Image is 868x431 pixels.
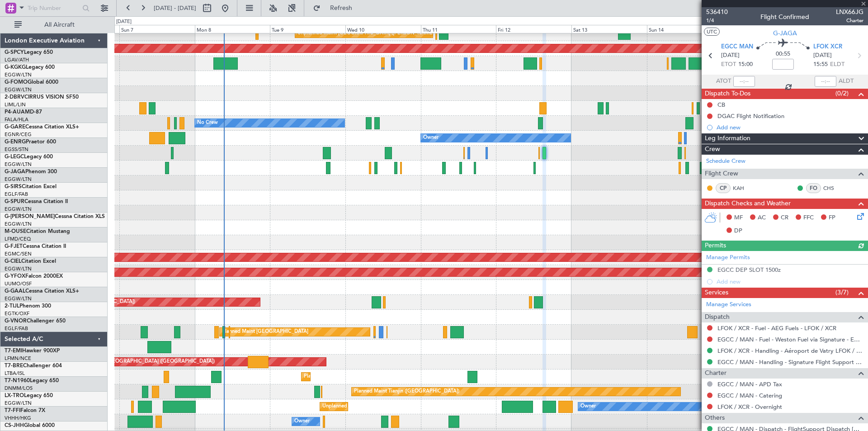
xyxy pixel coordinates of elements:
a: T7-EMIHawker 900XP [5,348,60,354]
span: (0/2) [835,89,849,98]
a: CS-JHHGlobal 6000 [5,423,55,428]
a: M-OUSECitation Mustang [5,229,70,234]
a: G-LEGCLegacy 600 [5,154,53,160]
span: M-OUSE [5,229,26,234]
a: EGTK/OXF [5,310,29,317]
a: EGGW/LTN [5,206,32,213]
a: EGCC / MAN - APD Tax [717,380,782,388]
span: ALDT [839,77,854,86]
a: LGAV/ATH [5,57,29,63]
a: G-ENRGPraetor 600 [5,139,56,145]
div: CP [716,183,731,193]
input: Trip Number [28,1,80,15]
span: ATOT [716,77,731,86]
div: No Crew [197,116,218,130]
a: VHHH/HKG [5,415,31,422]
div: DGAC Flight Notification [717,112,784,120]
a: EGGW/LTN [5,71,32,78]
div: Sat 13 [571,25,647,33]
span: T7-FFI [5,408,20,413]
span: G-GAAL [5,289,25,294]
span: Others [705,413,725,423]
span: 2-TIJL [5,303,19,309]
span: G-KGKG [5,65,26,70]
button: Refresh [309,1,363,15]
div: Unplanned Maint [GEOGRAPHIC_DATA] ([GEOGRAPHIC_DATA] Intl) [322,400,480,413]
span: G-[PERSON_NAME] [5,214,55,219]
span: LFOK XCR [813,43,842,52]
a: T7-FFIFalcon 7X [5,408,45,413]
a: LFOK / XCR - Overnight [717,403,782,411]
span: G-VNOR [5,318,27,324]
span: G-CIEL [5,259,21,264]
a: P4-AUAMD-87 [5,109,42,115]
span: G-LEGC [5,154,24,160]
a: EGNR/CEG [5,131,32,138]
span: 15:00 [738,60,753,69]
div: Owner [423,131,439,145]
a: EGMC/SEN [5,251,32,257]
div: Wed 10 [345,25,421,33]
a: Schedule Crew [706,157,745,166]
div: Owner [294,415,310,428]
span: G-YFOX [5,274,25,279]
span: AC [758,213,766,223]
a: EGGW/LTN [5,86,32,93]
a: FALA/HLA [5,116,28,123]
a: G-FOMOGlobal 6000 [5,80,58,85]
div: Planned Maint [GEOGRAPHIC_DATA] [222,325,308,339]
a: T7-BREChallenger 604 [5,363,62,369]
a: G-YFOXFalcon 2000EX [5,274,63,279]
a: EGGW/LTN [5,295,32,302]
span: Crew [705,144,720,155]
div: Flight Confirmed [760,12,809,22]
a: UUMO/OSF [5,280,32,287]
a: EGSS/STN [5,146,28,153]
a: G-[PERSON_NAME]Cessna Citation XLS [5,214,105,219]
div: CB [717,101,725,109]
a: G-CIELCitation Excel [5,259,56,264]
a: G-SIRSCitation Excel [5,184,57,189]
div: Add new [717,123,863,131]
span: G-FOMO [5,80,28,85]
a: EGLF/FAB [5,325,28,332]
span: FFC [803,213,814,223]
a: T7-N1960Legacy 650 [5,378,59,384]
span: DP [734,227,742,236]
a: LFMN/NCE [5,355,31,362]
div: Planned Maint Tianjin ([GEOGRAPHIC_DATA]) [354,385,459,398]
span: G-GARE [5,124,25,130]
span: 2-DBRV [5,95,24,100]
span: G-FJET [5,244,23,249]
span: CR [781,213,788,223]
div: Unplanned Maint [GEOGRAPHIC_DATA] ([GEOGRAPHIC_DATA]) [66,355,215,369]
span: Dispatch Checks and Weather [705,199,791,209]
span: [DATE] [721,51,740,60]
span: LX-TRO [5,393,24,398]
a: LTBA/ISL [5,370,25,377]
span: P4-AUA [5,109,25,115]
a: G-SPURCessna Citation II [5,199,68,204]
div: Sun 7 [119,25,195,33]
span: G-SPCY [5,50,24,55]
a: LFOK / XCR - Handling - Aéroport de Vatry LFOK / XCR [717,347,863,355]
span: 00:55 [776,50,790,59]
a: LFOK / XCR - Fuel - AEG Fuels - LFOK / XCR [717,324,836,332]
span: ELDT [830,60,844,69]
span: G-JAGA [5,169,25,175]
span: G-SPUR [5,199,24,204]
a: G-VNORChallenger 650 [5,318,66,324]
a: EGCC / MAN - Fuel - Weston Fuel via Signature - EGCC / MAN [717,336,863,343]
div: Owner [580,400,596,413]
a: EGGW/LTN [5,161,32,168]
span: Services [705,288,728,298]
span: 15:55 [813,60,828,69]
button: UTC [704,28,720,36]
a: G-GARECessna Citation XLS+ [5,124,79,130]
a: G-GAALCessna Citation XLS+ [5,289,79,294]
span: CS-JHH [5,423,24,428]
a: EGLF/FAB [5,191,28,198]
span: G-SIRS [5,184,22,189]
div: Mon 8 [195,25,270,33]
span: Refresh [322,5,360,11]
